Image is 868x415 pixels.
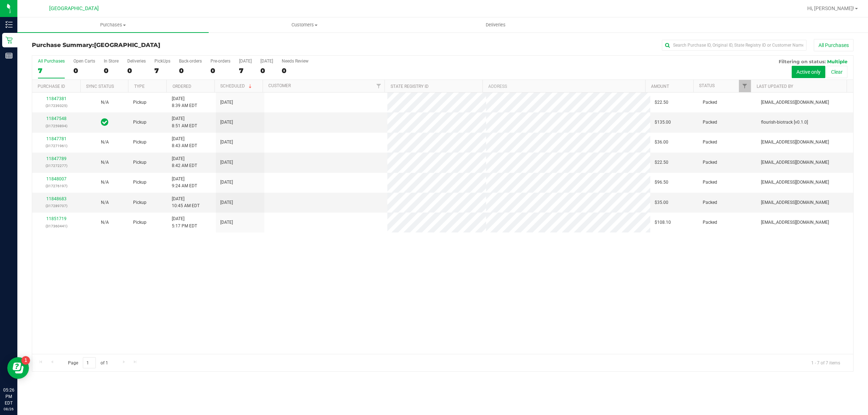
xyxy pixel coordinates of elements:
span: Not Applicable [101,140,109,145]
span: Customers [209,22,400,28]
span: [DATE] 8:42 AM EDT [172,155,197,169]
h3: Purchase Summary: [32,42,306,48]
span: [EMAIL_ADDRESS][DOMAIN_NAME] [761,219,829,226]
a: 11847548 [46,116,67,121]
inline-svg: Retail [5,37,13,44]
span: [DATE] 10:45 AM EDT [172,196,200,209]
span: Pickup [133,179,146,186]
div: Deliveries [127,59,146,64]
a: Customers [209,17,400,33]
div: Pre-orders [210,59,230,64]
span: [DATE] [220,119,233,126]
iframe: Resource center unread badge [21,356,30,365]
span: $135.00 [655,119,671,126]
button: N/A [101,219,109,226]
a: 11847781 [46,136,67,141]
span: [EMAIL_ADDRESS][DOMAIN_NAME] [761,139,829,146]
span: [GEOGRAPHIC_DATA] [94,42,160,48]
inline-svg: Reports [5,52,13,59]
div: Needs Review [282,59,309,64]
span: In Sync [101,117,109,127]
a: Amount [651,84,669,89]
p: (317360441) [37,223,76,230]
div: All Purchases [38,59,65,64]
button: All Purchases [814,39,854,51]
span: Multiple [827,59,847,64]
a: Ordered [173,84,191,89]
p: (317259894) [37,123,76,129]
span: [EMAIL_ADDRESS][DOMAIN_NAME] [761,179,829,186]
span: Pickup [133,139,146,146]
p: (317289707) [37,202,76,209]
div: 0 [260,67,273,75]
span: Page of 1 [62,357,114,368]
p: (317272277) [37,162,76,169]
button: N/A [101,179,109,186]
a: Purchases [17,17,209,33]
span: Purchases [17,22,209,28]
span: $108.10 [655,219,671,226]
a: Type [134,84,145,89]
span: $36.00 [655,139,668,146]
span: [EMAIL_ADDRESS][DOMAIN_NAME] [761,99,829,106]
span: [DATE] [220,179,233,186]
span: Not Applicable [101,200,109,205]
span: Packed [703,179,717,186]
span: [DATE] 8:39 AM EDT [172,95,197,109]
span: Not Applicable [101,160,109,165]
span: Hi, [PERSON_NAME]! [807,5,854,11]
button: N/A [101,199,109,206]
span: Not Applicable [101,100,109,105]
p: (317239325) [37,102,76,109]
span: [DATE] [220,159,233,166]
span: Filtering on status: [779,59,826,64]
div: 0 [73,67,95,75]
div: [DATE] [239,59,252,64]
p: (317271961) [37,142,76,149]
a: Filter [373,80,384,92]
a: Status [699,83,715,88]
input: Search Purchase ID, Original ID, State Registry ID or Customer Name... [662,40,807,51]
a: 11847789 [46,156,67,161]
button: N/A [101,139,109,146]
span: $96.50 [655,179,668,186]
div: 7 [239,67,252,75]
span: Packed [703,139,717,146]
span: Pickup [133,159,146,166]
span: Packed [703,159,717,166]
span: Deliveries [476,22,515,28]
span: Pickup [133,99,146,106]
span: [DATE] 8:51 AM EDT [172,115,197,129]
span: Packed [703,99,717,106]
span: Pickup [133,119,146,126]
span: Packed [703,219,717,226]
inline-svg: Inventory [5,21,13,28]
span: [GEOGRAPHIC_DATA] [49,5,99,12]
span: Not Applicable [101,220,109,225]
a: Customer [268,83,291,88]
span: Packed [703,199,717,206]
span: [DATE] [220,139,233,146]
button: Clear [826,66,847,78]
span: [EMAIL_ADDRESS][DOMAIN_NAME] [761,199,829,206]
span: [DATE] 5:17 PM EDT [172,215,197,229]
a: 11851719 [46,216,67,221]
div: 7 [38,67,65,75]
span: Not Applicable [101,180,109,185]
div: PickUps [154,59,170,64]
span: Pickup [133,199,146,206]
span: [DATE] [220,199,233,206]
a: State Registry ID [391,84,429,89]
th: Address [482,80,645,93]
button: N/A [101,99,109,106]
span: Pickup [133,219,146,226]
div: [DATE] [260,59,273,64]
button: Active only [792,66,825,78]
a: 11848007 [46,176,67,181]
p: 05:26 PM EDT [3,387,14,406]
div: Open Carts [73,59,95,64]
a: Last Updated By [757,84,793,89]
a: Deliveries [400,17,591,33]
input: 1 [83,357,96,368]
